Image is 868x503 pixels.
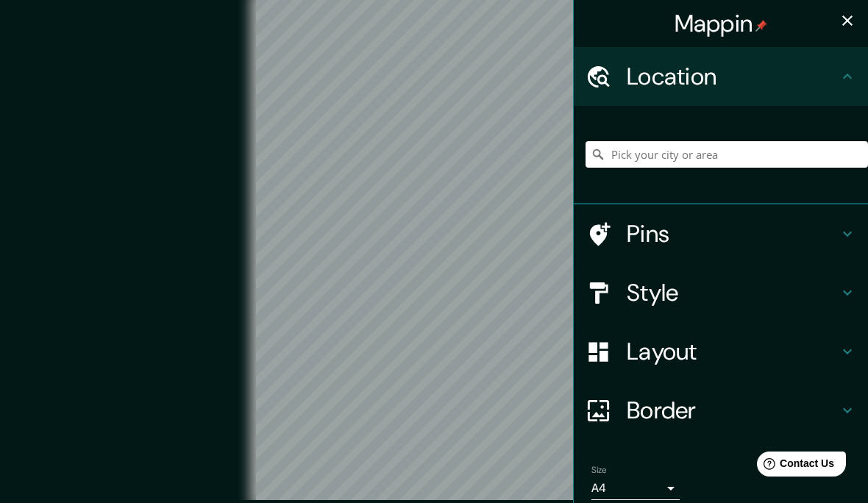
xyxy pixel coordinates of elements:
[627,219,839,249] h4: Pins
[627,337,839,366] h4: Layout
[574,381,868,440] div: Border
[737,446,852,487] iframe: Help widget launcher
[574,204,868,263] div: Pins
[591,477,680,500] div: A4
[586,141,868,168] input: Pick your city or area
[675,9,768,38] h4: Mappin
[627,278,839,307] h4: Style
[574,322,868,381] div: Layout
[627,396,839,425] h4: Border
[591,464,607,477] label: Size
[755,20,767,32] img: pin-icon.png
[574,47,868,106] div: Location
[627,62,839,91] h4: Location
[574,263,868,322] div: Style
